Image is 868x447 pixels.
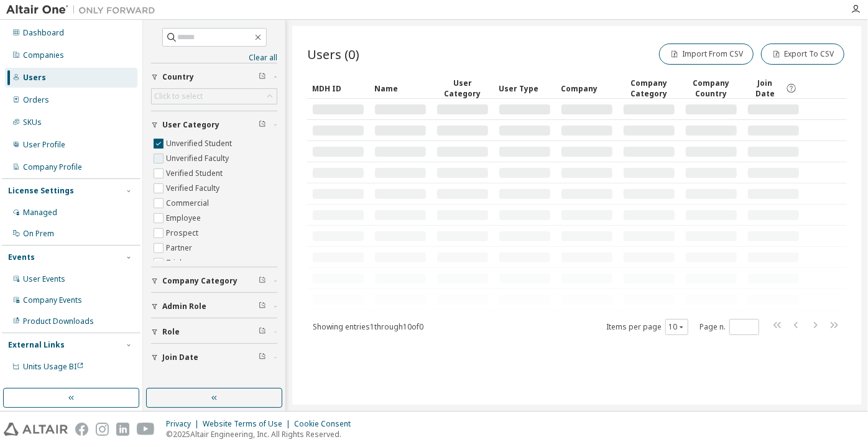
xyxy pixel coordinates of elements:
p: © 2025 Altair Engineering, Inc. All Rights Reserved. [166,429,358,440]
button: 10 [668,322,685,332]
div: Companies [23,50,64,60]
label: Unverified Faculty [166,151,231,166]
span: Clear filter [259,120,266,130]
label: Verified Student [166,166,225,181]
label: Partner [166,241,195,256]
img: youtube.svg [137,423,155,436]
div: Events [8,252,35,262]
div: Product Downloads [23,316,94,326]
div: Company Events [23,295,82,305]
div: External Links [8,340,65,350]
span: Page n. [699,319,759,335]
span: Company Category [162,276,238,286]
span: Join Date [162,353,198,362]
div: Click to select [154,91,203,101]
div: Website Terms of Use [203,419,294,429]
div: User Type [499,78,551,98]
span: Admin Role [162,302,206,311]
div: Company [561,78,613,98]
button: Role [151,318,277,346]
span: Role [162,327,180,337]
span: Clear filter [259,327,266,337]
div: Dashboard [23,28,64,38]
div: Click to select [152,89,277,104]
img: altair_logo.svg [4,423,68,436]
span: Clear filter [259,72,266,82]
button: Join Date [151,344,277,371]
img: Altair One [6,4,162,16]
button: Export To CSV [761,44,844,65]
span: Items per page [606,319,688,335]
div: Company Category [623,78,675,99]
label: Commercial [166,196,211,211]
span: Country [162,72,194,82]
button: Import From CSV [659,44,754,65]
span: Clear filter [259,353,266,362]
div: Cookie Consent [294,419,358,429]
span: User Category [162,120,219,130]
div: Users [23,73,46,83]
img: facebook.svg [75,423,88,436]
div: Company Profile [23,162,82,172]
span: Clear filter [259,276,266,286]
div: Orders [23,95,49,105]
div: Company Country [685,78,737,99]
div: License Settings [8,186,74,196]
div: Privacy [166,419,203,429]
a: Clear all [151,53,277,63]
span: Users (0) [307,45,359,63]
label: Verified Faculty [166,181,222,196]
span: Units Usage BI [23,361,84,372]
button: Admin Role [151,293,277,320]
button: Company Category [151,267,277,295]
div: User Events [23,274,65,284]
div: On Prem [23,229,54,239]
button: User Category [151,111,277,139]
label: Prospect [166,226,201,241]
img: instagram.svg [96,423,109,436]
div: MDH ID [312,78,364,98]
span: Join Date [747,78,783,99]
div: User Category [436,78,489,99]
img: linkedin.svg [116,423,129,436]
label: Employee [166,211,203,226]
label: Unverified Student [166,136,234,151]
div: Managed [23,208,57,218]
button: Country [151,63,277,91]
span: Showing entries 1 through 10 of 0 [313,321,423,332]
div: SKUs [23,118,42,127]
div: Name [374,78,427,98]
svg: Date when the user was first added or directly signed up. If the user was deleted and later re-ad... [786,83,797,94]
label: Trial [166,256,184,270]
span: Clear filter [259,302,266,311]
div: User Profile [23,140,65,150]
